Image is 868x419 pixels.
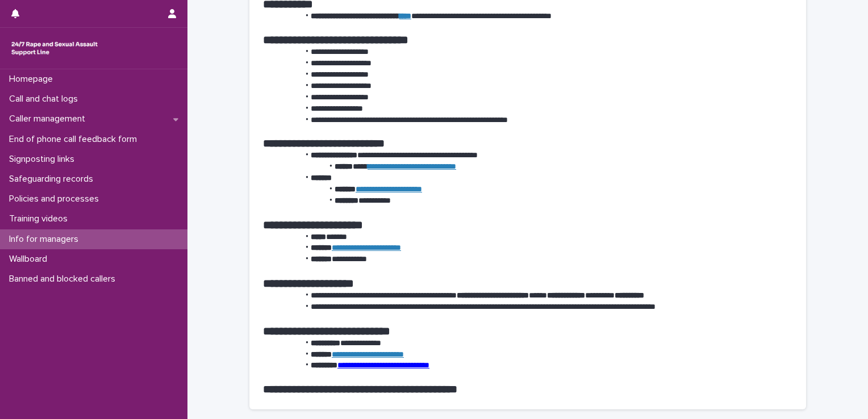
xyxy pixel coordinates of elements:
[5,274,124,284] p: Banned and blocked callers
[5,94,87,104] p: Call and chat logs
[5,174,102,185] p: Safeguarding records
[5,213,77,224] p: Training videos
[5,134,146,145] p: End of phone call feedback form
[9,37,100,60] img: rhQMoQhaT3yELyF149Cw
[5,74,62,85] p: Homepage
[5,154,84,165] p: Signposting links
[5,254,56,265] p: Wallboard
[5,114,94,124] p: Caller management
[5,234,87,245] p: Info for managers
[5,194,108,204] p: Policies and processes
